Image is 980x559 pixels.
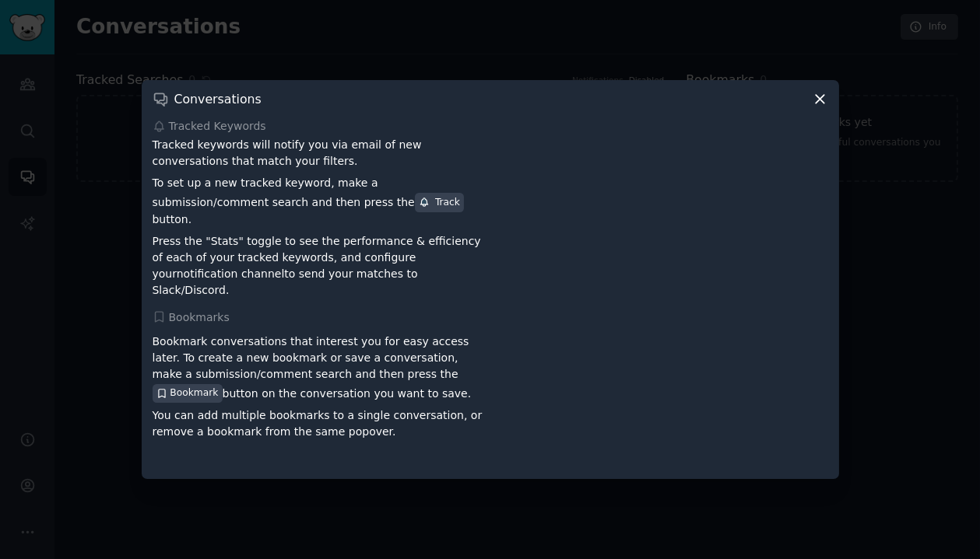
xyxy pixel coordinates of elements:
a: notification channel [177,267,285,280]
p: Bookmark conversations that interest you for easy access later. To create a new bookmark or save ... [153,334,485,402]
div: Tracked Keywords [153,118,828,135]
div: Bookmarks [153,309,828,326]
p: You can add multiple bookmarks to a single conversation, or remove a bookmark from the same popover. [153,407,485,440]
h3: Conversations [174,91,262,107]
iframe: YouTube video player [496,137,828,277]
iframe: YouTube video player [496,328,828,468]
p: Tracked keywords will notify you via email of new conversations that match your filters. [153,137,485,169]
span: Bookmark [170,386,218,400]
p: Press the "Stats" toggle to see the performance & efficiency of each of your tracked keywords, an... [153,233,485,299]
div: Track [419,196,460,210]
p: To set up a new tracked keyword, make a submission/comment search and then press the button. [153,175,485,227]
